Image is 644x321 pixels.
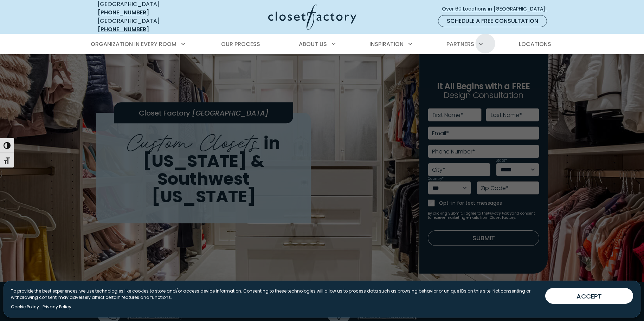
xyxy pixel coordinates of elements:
span: Our Process [221,40,260,48]
a: [PHONE_NUMBER] [98,25,149,33]
span: Locations [519,40,551,48]
span: Inspiration [369,40,404,48]
p: To provide the best experiences, we use technologies like cookies to store and/or access device i... [11,288,540,301]
a: Over 60 Locations in [GEOGRAPHIC_DATA]! [442,3,553,15]
nav: Primary Menu [86,34,558,54]
div: [GEOGRAPHIC_DATA] [98,17,200,34]
a: Privacy Policy [43,304,71,310]
span: Organization in Every Room [91,40,176,48]
a: [PHONE_NUMBER] [98,8,149,17]
a: Cookie Policy [11,304,39,310]
span: Over 60 Locations in [GEOGRAPHIC_DATA]! [442,5,552,13]
span: Partners [446,40,474,48]
img: Closet Factory Logo [268,4,356,30]
a: Schedule a Free Consultation [438,15,547,27]
button: ACCEPT [545,288,633,304]
span: About Us [299,40,327,48]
